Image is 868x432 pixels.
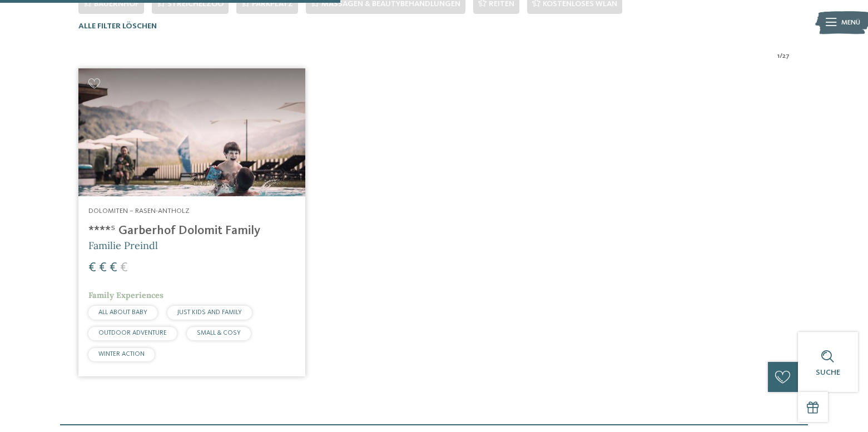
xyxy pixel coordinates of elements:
img: Familienhotels gesucht? Hier findet ihr die besten! [78,68,305,196]
span: € [99,261,107,275]
span: ALL ABOUT BABY [98,309,147,316]
span: € [110,261,117,275]
h4: ****ˢ Garberhof Dolomit Family [88,224,295,239]
span: Familie Preindl [88,239,158,252]
span: JUST KIDS AND FAMILY [177,309,242,316]
span: OUTDOOR ADVENTURE [98,330,167,336]
span: SMALL & COSY [197,330,241,336]
span: WINTER ACTION [98,351,145,357]
span: 1 [777,51,780,61]
span: Dolomiten – Rasen-Antholz [88,207,190,215]
span: 27 [782,51,790,61]
span: € [88,261,96,275]
span: Alle Filter löschen [78,22,157,30]
span: / [780,51,782,61]
span: € [120,261,128,275]
a: Familienhotels gesucht? Hier findet ihr die besten! Dolomiten – Rasen-Antholz ****ˢ Garberhof Dol... [78,68,305,376]
span: Family Experiences [88,290,163,300]
span: Suche [816,369,840,376]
